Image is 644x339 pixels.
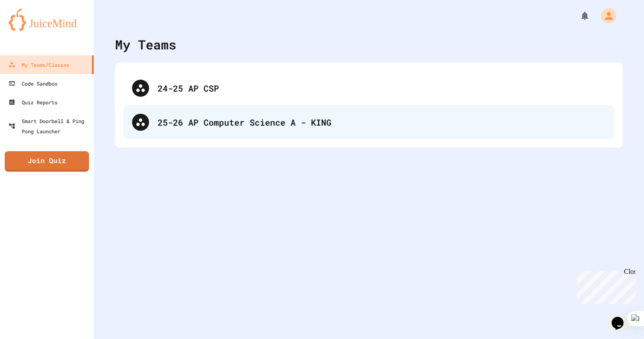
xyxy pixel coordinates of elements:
iframe: chat widget [573,268,635,304]
div: My Account [592,6,618,26]
div: 24-25 AP CSP [124,71,614,105]
div: Code Sandbox [9,78,57,89]
div: Quiz Reports [9,97,57,107]
a: Join Quiz [5,151,89,172]
iframe: chat widget [608,305,635,330]
div: My Teams [115,35,176,54]
div: Smart Doorbell & Ping Pong Launcher [9,116,90,136]
div: Chat with us now!Close [3,3,59,54]
div: 25-26 AP Computer Science A - KING [158,116,606,129]
img: logo-orange.svg [9,9,85,31]
div: My Notifications [564,9,592,23]
div: My Teams/Classes [9,60,69,70]
div: 25-26 AP Computer Science A - KING [124,105,614,139]
div: 24-25 AP CSP [158,82,606,95]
